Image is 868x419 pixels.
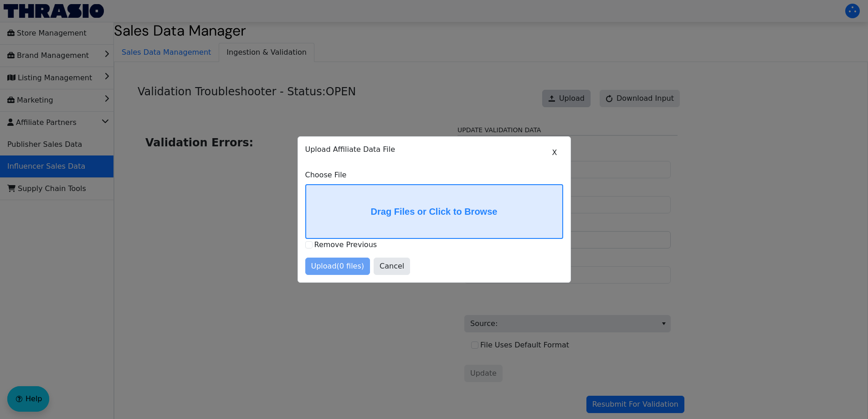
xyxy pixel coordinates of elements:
label: Remove Previous [314,240,377,249]
label: Choose File [305,170,563,181]
p: Upload Affiliate Data File [305,144,563,155]
label: Drag Files or Click to Browse [306,185,562,238]
span: Cancel [380,261,404,272]
button: X [546,144,563,161]
button: Cancel [374,258,410,275]
span: X [552,147,557,158]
